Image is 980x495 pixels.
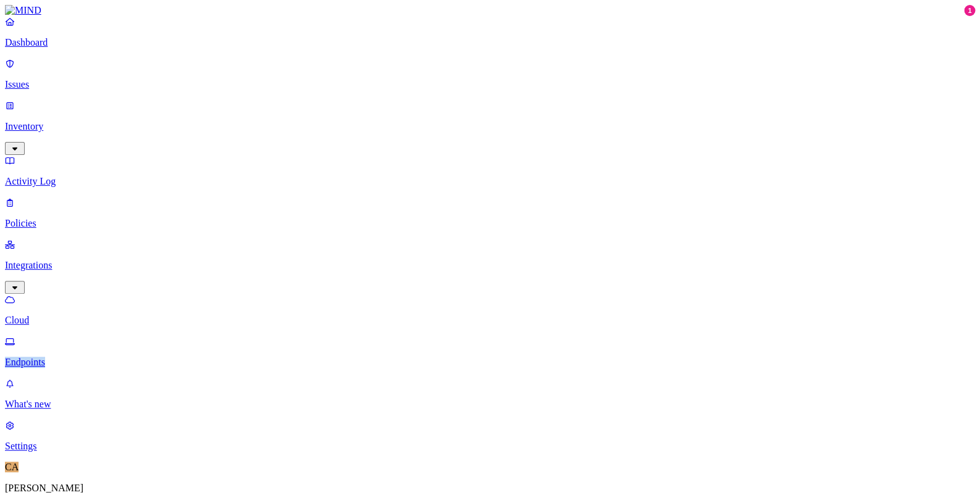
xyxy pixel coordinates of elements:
p: Endpoints [5,357,975,368]
a: MIND [5,5,975,16]
p: Inventory [5,121,975,132]
a: Policies [5,197,975,229]
a: Cloud [5,294,975,326]
a: Settings [5,420,975,452]
p: Dashboard [5,37,975,48]
a: Dashboard [5,16,975,48]
a: Activity Log [5,155,975,187]
div: 1 [964,5,975,16]
a: Endpoints [5,336,975,368]
p: Settings [5,441,975,452]
p: What's new [5,399,975,410]
p: Activity Log [5,176,975,187]
img: MIND [5,5,41,16]
p: Issues [5,79,975,90]
a: Issues [5,58,975,90]
span: CA [5,462,19,472]
a: Inventory [5,100,975,153]
p: Cloud [5,315,975,326]
p: Policies [5,218,975,229]
a: What's new [5,378,975,410]
a: Integrations [5,239,975,292]
p: Integrations [5,260,975,271]
p: [PERSON_NAME] [5,483,975,494]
